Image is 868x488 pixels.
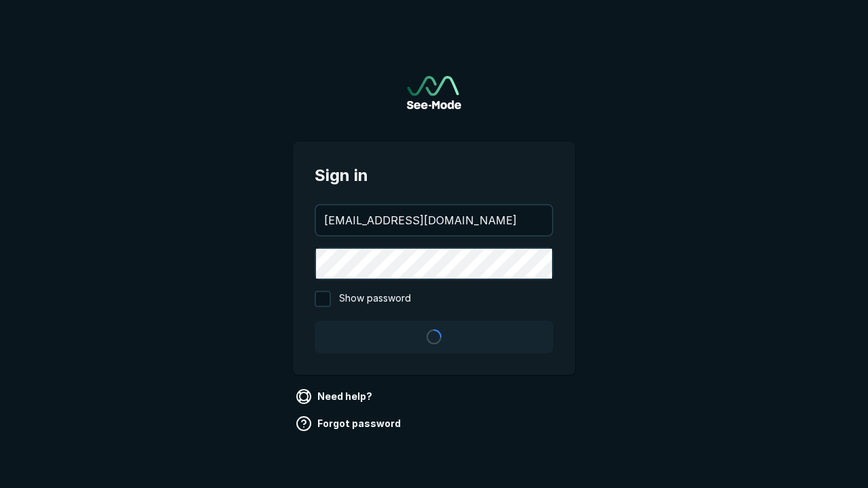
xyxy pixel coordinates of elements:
a: Forgot password [293,413,406,434]
img: See-Mode Logo [407,76,461,109]
a: Go to sign in [407,76,461,109]
input: your@email.com [316,205,552,235]
span: Sign in [315,163,553,188]
span: Show password [339,291,411,307]
a: Need help? [293,386,378,407]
